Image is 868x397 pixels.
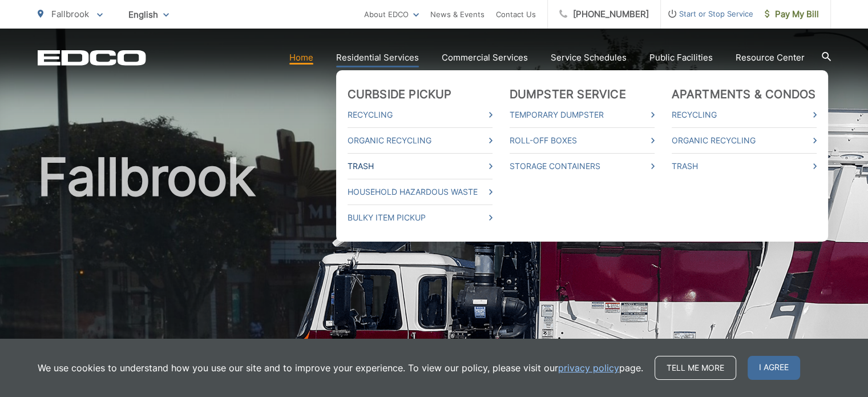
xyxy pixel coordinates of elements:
[348,87,452,101] a: Curbside Pickup
[348,159,492,173] a: Trash
[348,134,492,147] a: Organic Recycling
[736,51,805,65] a: Resource Center
[510,87,626,101] a: Dumpster Service
[348,211,492,224] a: Bulky Item Pickup
[765,7,819,21] span: Pay My Bill
[51,9,89,19] span: Fallbrook
[38,50,146,66] a: EDCD logo. Return to the homepage.
[348,185,492,199] a: Household Hazardous Waste
[38,361,643,375] p: We use cookies to understand how you use our site and to improve your experience. To view our pol...
[430,7,485,21] a: News & Events
[289,51,313,65] a: Home
[510,134,655,147] a: Roll-Off Boxes
[336,51,419,65] a: Residential Services
[442,51,528,65] a: Commercial Services
[510,159,655,173] a: Storage Containers
[496,7,536,21] a: Contact Us
[558,361,619,375] a: privacy policy
[364,7,419,21] a: About EDCO
[510,108,655,122] a: Temporary Dumpster
[649,51,713,65] a: Public Facilities
[348,108,492,122] a: Recycling
[120,5,177,25] span: English
[551,51,627,65] a: Service Schedules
